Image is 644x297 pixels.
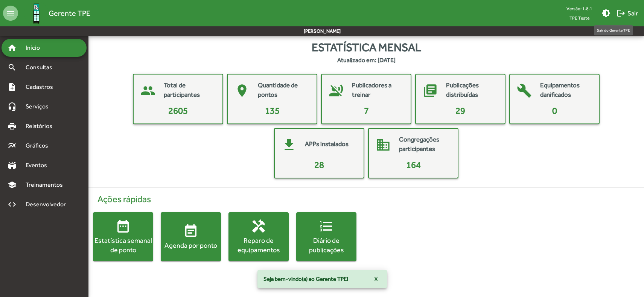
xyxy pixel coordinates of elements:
mat-card-title: Quantidade de pontos [258,81,309,100]
mat-icon: code [8,200,17,209]
mat-card-title: Publicadores a treinar [352,81,403,100]
mat-card-title: APPs instalados [305,139,349,149]
mat-icon: home [8,43,17,52]
span: Consultas [21,63,62,72]
mat-icon: multiline_chart [8,141,17,150]
span: Gerente TPE [49,7,90,19]
span: Estatística mensal [312,39,421,56]
span: Treinamentos [21,180,72,189]
div: Reparo de equipamentos [228,236,289,254]
span: Desenvolvedor [21,200,75,209]
mat-card-title: Publicações distribuídas [446,81,497,100]
mat-card-title: Total de participantes [164,81,215,100]
button: X [368,272,384,286]
span: 0 [552,105,557,116]
strong: Atualizado em: [DATE] [337,56,396,65]
span: 164 [406,160,421,170]
span: Relatórios [21,122,62,131]
span: Início [21,43,51,52]
span: Eventos [21,161,57,170]
button: Reparo de equipamentos [228,212,289,261]
span: 2605 [168,105,188,116]
mat-icon: logout [617,9,626,18]
span: Sair [617,6,638,20]
mat-icon: search [8,63,17,72]
mat-icon: print [8,122,17,131]
mat-icon: build [513,79,536,102]
span: TPE Teste [563,13,595,23]
button: Sair [614,6,641,20]
div: Estatística semanal de ponto [93,236,153,254]
mat-icon: place [231,79,253,102]
span: Gráficos [21,141,58,150]
a: Gerente TPE [18,1,90,26]
mat-icon: get_app [278,134,300,156]
div: Versão: 1.8.1 [563,4,595,13]
mat-icon: school [8,180,17,189]
mat-icon: date_range [116,219,131,234]
button: Diário de publicações [296,212,356,261]
span: Serviços [21,102,59,111]
mat-icon: menu [3,6,18,21]
mat-card-title: Congregações participantes [399,135,450,154]
span: Cadastros [21,82,63,91]
span: X [374,272,378,286]
span: Seja bem-vindo(a) ao Gerente TPE! [263,275,348,283]
mat-icon: voice_over_off [325,79,347,102]
mat-icon: people [137,79,159,102]
mat-icon: domain [372,134,394,156]
mat-icon: brightness_medium [601,9,611,18]
mat-icon: handyman [251,219,266,234]
mat-icon: format_list_numbered [319,219,334,234]
div: Diário de publicações [296,236,356,254]
h4: Ações rápidas [93,194,639,205]
img: Logo [24,1,49,26]
span: 28 [314,160,324,170]
mat-icon: library_books [419,79,442,102]
mat-icon: stadium [8,161,17,170]
mat-icon: event_note [183,224,198,239]
div: Agenda por ponto [161,241,221,250]
mat-icon: note_add [8,82,17,91]
mat-icon: headset_mic [8,102,17,111]
span: 7 [364,105,369,116]
button: Estatística semanal de ponto [93,212,153,261]
span: 29 [455,105,465,116]
span: 135 [265,105,280,116]
mat-card-title: Equipamentos danificados [540,81,591,100]
button: Agenda por ponto [161,212,221,261]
